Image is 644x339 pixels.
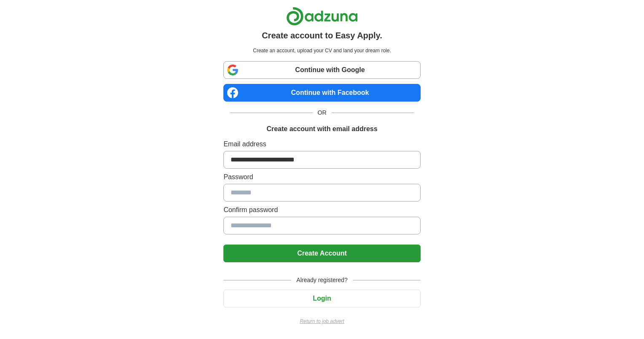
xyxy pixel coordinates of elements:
label: Confirm password [223,205,420,215]
label: Password [223,172,420,182]
h1: Create account with email address [266,124,377,134]
label: Email address [223,139,420,149]
a: Continue with Facebook [223,84,420,102]
button: Create Account [223,245,420,262]
a: Return to job advert [223,317,420,325]
img: Adzuna logo [286,7,358,26]
a: Continue with Google [223,61,420,79]
a: Login [223,295,420,302]
span: Already registered? [291,276,352,285]
p: Create an account, upload your CV and land your dream role. [225,47,419,54]
span: OR [313,108,332,117]
button: Login [223,290,420,307]
h1: Create account to Easy Apply. [262,29,382,42]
